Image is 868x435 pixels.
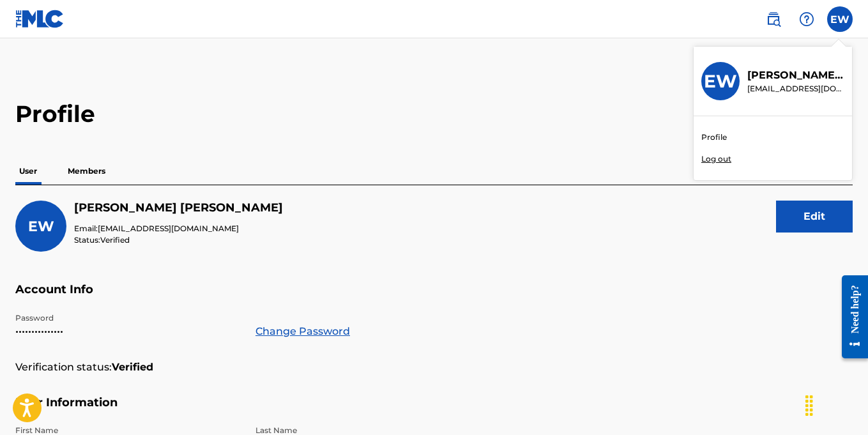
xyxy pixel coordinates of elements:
[15,312,240,324] p: Password
[799,11,814,27] img: help
[761,6,786,32] a: Public Search
[74,201,283,215] h5: Earl Williams
[15,158,41,185] p: User
[15,360,112,375] p: Verification status:
[74,223,283,234] p: Email:
[100,235,130,245] span: Verified
[28,218,54,235] span: EW
[776,201,853,233] button: Edit
[64,158,109,185] p: Members
[255,324,350,339] a: Change Password
[804,374,868,435] iframe: Chat Widget
[15,100,853,128] h2: Profile
[747,83,844,95] p: elamontwilliams@gmail.com
[832,265,868,368] iframe: Resource Center
[74,234,283,246] p: Status:
[15,10,65,28] img: MLC Logo
[15,395,853,425] h5: User Information
[98,224,239,233] span: [EMAIL_ADDRESS][DOMAIN_NAME]
[701,132,727,143] a: Profile
[799,386,819,425] div: Drag
[766,11,781,27] img: search
[112,360,153,375] strong: Verified
[794,6,819,32] div: Help
[15,282,853,312] h5: Account Info
[827,6,853,32] div: User Menu
[15,324,240,339] p: •••••••••••••••
[701,153,731,165] p: Log out
[747,68,844,83] p: Earl Williams
[704,70,737,93] h3: EW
